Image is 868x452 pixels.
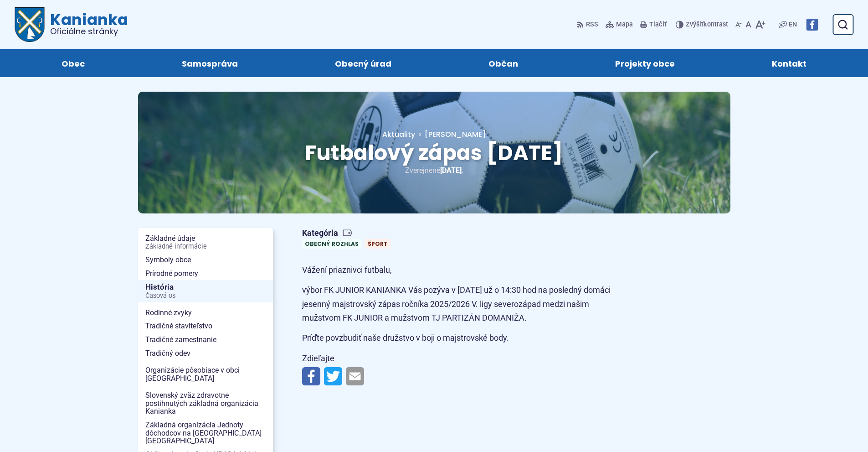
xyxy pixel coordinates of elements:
a: Občan [449,49,558,77]
span: Projekty obce [615,49,675,77]
a: Šport [365,239,390,249]
span: Základné informácie [145,243,266,250]
a: Slovenský zväz zdravotne postihnutých základná organizácia Kanianka [138,389,273,418]
a: Projekty obce [576,49,714,77]
span: Zvýšiť [686,21,704,28]
p: Príďte povzbudiť naše družstvo v boji o majstrovské body. [302,331,626,345]
a: Obec [22,49,124,77]
span: Tradičný odev [145,347,266,360]
a: Tradičné staviteľstvo [138,319,273,333]
span: Mapa [616,19,633,30]
span: Kanianka [45,12,128,36]
a: Rodinné zvyky [138,306,273,320]
span: Občan [488,49,518,77]
button: Zvýšiťkontrast [676,15,730,34]
a: Tradičné zamestnanie [138,333,273,347]
span: Organizácie pôsobiace v obci [GEOGRAPHIC_DATA] [145,364,266,385]
span: Obec [62,49,85,77]
span: Kontakt [772,49,806,77]
span: RSS [586,19,598,30]
span: Tlačiť [649,21,667,29]
img: Zdieľať e-mailom [346,367,364,385]
span: kontrast [686,21,728,29]
span: Futbalový zápas [DATE] [305,138,563,167]
a: Logo Kanianka, prejsť na domovskú stránku. [15,7,128,42]
span: Symboly obce [145,253,266,267]
a: HistóriaČasová os [138,280,273,302]
a: Obecný rozhlas [302,239,361,249]
a: Symboly obce [138,253,273,267]
img: Prejsť na domovskú stránku [15,7,45,42]
span: Kategória [302,228,394,239]
a: Samospráva [142,49,277,77]
a: Základné údajeZákladné informácie [138,232,273,253]
span: História [145,280,266,302]
a: Základná organizácia Jednoty dôchodcov na [GEOGRAPHIC_DATA] [GEOGRAPHIC_DATA] [138,418,273,448]
span: Tradičné staviteľstvo [145,319,266,333]
span: EN [789,19,797,30]
button: Zmenšiť veľkosť písma [734,15,744,34]
a: Aktuality [382,129,415,140]
span: Samospráva [182,49,238,77]
span: Základné údaje [145,232,266,253]
a: Organizácie pôsobiace v obci [GEOGRAPHIC_DATA] [138,364,273,385]
a: Mapa [604,15,635,34]
a: Obecný úrad [295,49,431,77]
button: Zväčšiť veľkosť písma [753,15,767,34]
button: Tlačiť [638,15,668,34]
p: Zdieľajte [302,352,626,366]
span: Obecný úrad [335,49,391,77]
span: Tradičné zamestnanie [145,333,266,347]
a: RSS [577,15,600,34]
span: Slovenský zväz zdravotne postihnutých základná organizácia Kanianka [145,389,266,418]
a: Prírodné pomery [138,267,273,281]
p: výbor FK JUNIOR KANIANKA Vás pozýva v [DATE] už o 14:30 hod na posledný domáci jesenný majstrovsk... [302,283,626,325]
img: Zdieľať na Twitteri [324,367,342,385]
span: Rodinné zvyky [145,306,266,320]
a: Kontakt [733,49,846,77]
span: Prírodné pomery [145,267,266,281]
img: Zdieľať na Facebooku [302,367,320,385]
span: [PERSON_NAME] [425,129,486,140]
a: Tradičný odev [138,347,273,360]
img: Prejsť na Facebook stránku [806,19,818,31]
span: Oficiálne stránky [50,27,128,36]
a: [PERSON_NAME] [415,129,486,140]
span: Časová os [145,292,266,300]
p: Vážení priaznivci futbalu, [302,263,626,277]
span: Základná organizácia Jednoty dôchodcov na [GEOGRAPHIC_DATA] [GEOGRAPHIC_DATA] [145,418,266,448]
span: [DATE] [440,166,462,175]
button: Nastaviť pôvodnú veľkosť písma [744,15,753,34]
a: EN [787,19,799,30]
p: Zverejnené . [167,164,701,177]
